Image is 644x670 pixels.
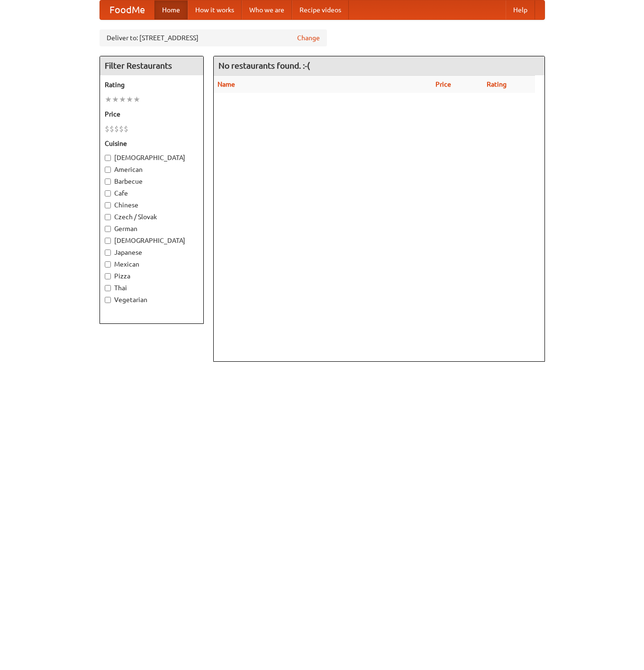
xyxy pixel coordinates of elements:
[124,124,128,134] li: $
[105,167,111,173] input: American
[126,94,133,105] li: ★
[100,29,327,46] div: Deliver to: [STREET_ADDRESS]
[105,273,111,279] input: Pizza
[105,153,199,162] label: [DEMOGRAPHIC_DATA]
[154,0,188,19] a: Home
[105,212,199,222] label: Czech / Slovak
[105,224,199,233] label: German
[105,165,199,174] label: American
[188,0,242,19] a: How it works
[119,124,124,134] li: $
[105,200,199,210] label: Chinese
[218,61,310,70] ng-pluralize: No restaurants found. :-(
[487,80,507,88] a: Rating
[133,94,140,105] li: ★
[105,297,111,303] input: Vegetarian
[435,80,451,88] a: Price
[100,0,154,19] a: FoodMe
[114,124,119,134] li: $
[105,285,111,291] input: Thai
[105,226,111,232] input: German
[105,139,199,148] h5: Cuisine
[105,179,111,185] input: Barbecue
[105,236,199,245] label: [DEMOGRAPHIC_DATA]
[105,109,199,119] h5: Price
[105,80,199,89] h5: Rating
[242,0,292,19] a: Who we are
[297,33,320,43] a: Change
[105,250,111,256] input: Japanese
[100,56,203,75] h4: Filter Restaurants
[105,248,199,257] label: Japanese
[105,190,111,197] input: Cafe
[506,0,535,19] a: Help
[105,202,111,208] input: Chinese
[119,94,126,105] li: ★
[105,155,111,161] input: [DEMOGRAPHIC_DATA]
[105,94,112,105] li: ★
[105,177,199,186] label: Barbecue
[105,283,199,293] label: Thai
[112,94,119,105] li: ★
[105,261,111,268] input: Mexican
[105,214,111,220] input: Czech / Slovak
[105,124,109,134] li: $
[105,238,111,244] input: [DEMOGRAPHIC_DATA]
[105,295,199,304] label: Vegetarian
[109,124,114,134] li: $
[105,259,199,269] label: Mexican
[105,271,199,281] label: Pizza
[292,0,349,19] a: Recipe videos
[105,188,199,198] label: Cafe
[218,80,235,88] a: Name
